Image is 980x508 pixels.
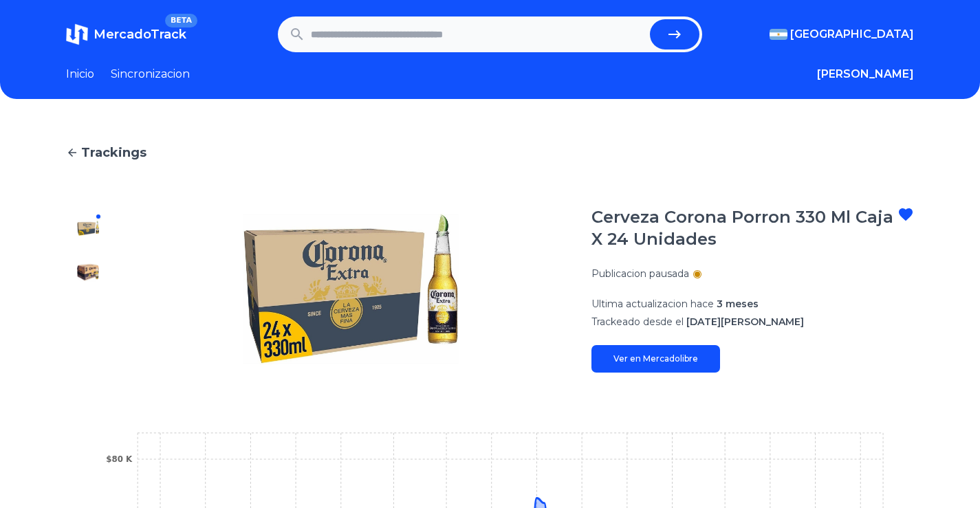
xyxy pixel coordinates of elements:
[111,66,190,82] a: Sincronizacion
[790,26,914,43] span: [GEOGRAPHIC_DATA]
[591,206,897,250] h1: Cerveza Corona Porron 330 Ml Caja X 24 Unidades
[94,27,186,42] span: MercadoTrack
[66,23,186,45] a: MercadoTrackBETA
[66,143,914,162] a: Trackings
[66,66,94,82] a: Inicio
[770,29,787,40] img: Argentina
[165,14,197,27] span: BETA
[591,316,684,328] span: Trackeado desde el
[591,298,714,310] span: Ultima actualizacion hace
[77,217,99,239] img: Cerveza Corona Porron 330 Ml Caja X 24 Unidades
[81,143,146,162] span: Trackings
[591,267,689,280] p: Publicacion pausada
[686,316,804,328] span: [DATE][PERSON_NAME]
[591,345,720,373] a: Ver en Mercadolibre
[817,66,914,82] button: [PERSON_NAME]
[770,26,914,43] button: [GEOGRAPHIC_DATA]
[138,206,564,373] img: Cerveza Corona Porron 330 Ml Caja X 24 Unidades
[106,454,133,464] tspan: $80 K
[717,298,759,310] span: 3 meses
[77,261,99,283] img: Cerveza Corona Porron 330 Ml Caja X 24 Unidades
[66,23,88,45] img: MercadoTrack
